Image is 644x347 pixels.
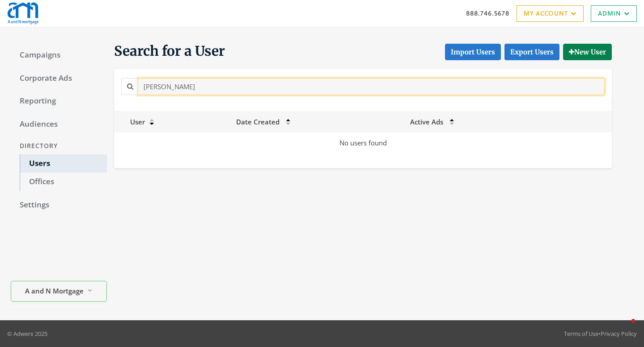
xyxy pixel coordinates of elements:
img: Adwerx [7,2,39,25]
a: Corporate Ads [11,69,107,88]
span: Date Created [236,117,280,126]
i: Search for a name or email address [127,83,133,90]
a: Terms of Use [564,330,598,338]
a: Audiences [11,115,107,134]
div: Directory [11,138,107,154]
p: © Adwerx 2025 [7,329,47,338]
button: A and N Mortgage [11,281,107,302]
a: Privacy Policy [601,330,637,338]
span: User [119,117,145,126]
input: Search for a name or email address [138,78,605,95]
a: My Account [517,5,584,22]
span: A and N Mortgage [25,285,84,296]
td: No users found [114,132,612,153]
a: Settings [11,196,107,215]
button: New User [563,44,612,60]
span: Search for a User [114,42,225,60]
a: Offices [20,173,107,191]
button: Import Users [445,44,501,60]
a: Admin [591,5,637,22]
iframe: Intercom live chat [614,317,635,338]
a: Reporting [11,92,107,111]
a: Export Users [504,44,559,60]
a: Users [20,154,107,173]
span: Active Ads [410,117,443,126]
a: 888.746.5678 [466,8,509,18]
div: • [564,329,637,338]
a: Campaigns [11,46,107,65]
